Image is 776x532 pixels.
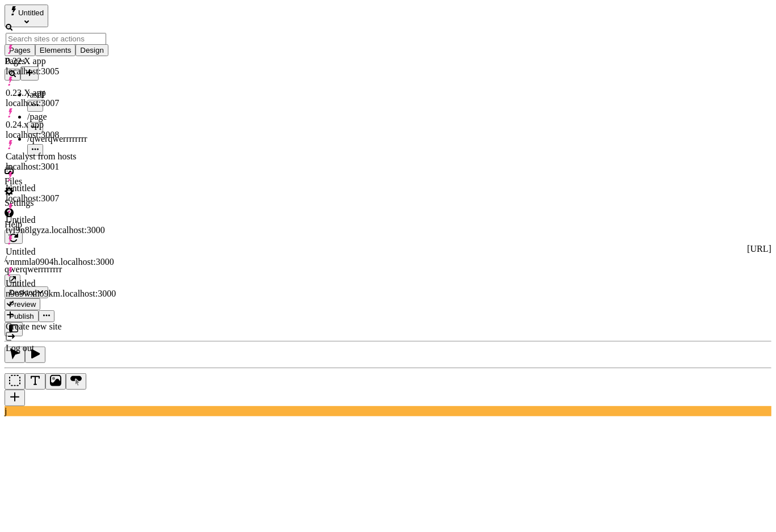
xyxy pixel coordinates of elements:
[6,120,116,130] div: 0.24.x app
[6,247,116,257] div: Untitled
[6,257,116,267] div: vnmmla0904h.localhost:3000
[66,373,86,390] button: Button
[5,310,39,322] button: Publish
[6,130,116,140] div: localhost:3008
[5,56,148,66] div: Pages
[5,9,166,19] p: Cookie Test Route
[5,44,35,56] button: Pages
[6,162,116,172] div: localhost:3001
[6,88,116,98] div: 0.23.X app
[5,286,48,298] button: Desktop
[5,198,148,208] div: Settings
[6,343,116,353] div: Log out
[6,322,116,332] div: Create new site
[6,278,116,289] div: Untitled
[5,254,771,264] div: /
[5,373,25,390] button: Box
[6,45,116,353] div: Suggestions
[6,56,116,66] div: 0.22.X app
[18,9,44,17] span: Untitled
[6,289,116,299] div: n9o9wxho9km.localhost:3000
[6,151,116,162] div: Catalyst from hosts
[5,176,148,187] div: Files
[5,298,40,310] button: Preview
[25,373,45,390] button: Text
[6,183,116,193] div: Untitled
[6,66,116,77] div: localhost:3005
[5,406,771,416] div: j
[6,215,116,225] div: Untitled
[45,373,66,390] button: Image
[5,244,771,254] div: [URL]
[6,225,116,235] div: tyf9n8lgyza.localhost:3000
[5,219,148,230] div: Help
[6,33,106,45] input: Search sites or actions
[6,98,116,108] div: localhost:3007
[6,193,116,204] div: localhost:3007
[5,5,48,27] button: Select site
[5,264,771,275] div: qwerqwerrrrrrrr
